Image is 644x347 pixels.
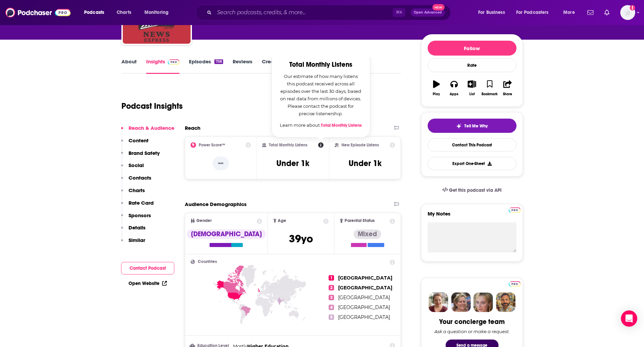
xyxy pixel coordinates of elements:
p: Learn more about [280,121,362,129]
button: Apps [445,76,463,100]
span: ⌘ K [393,8,405,17]
span: Countries [198,260,217,264]
button: Content [121,137,149,150]
p: Reach & Audience [129,125,174,131]
a: Get this podcast via API [437,182,507,199]
span: More [563,8,575,17]
span: For Podcasters [516,8,549,17]
div: 758 [214,59,223,64]
div: Share [503,92,512,96]
button: Social [121,162,144,175]
p: Brand Safety [129,150,160,156]
span: Logged in as sbobal [620,5,635,20]
button: Similar [121,237,145,249]
div: Search podcasts, credits, & more... [202,5,457,20]
img: Podchaser - Follow, Share and Rate Podcasts [5,6,71,19]
a: Show notifications dropdown [585,7,596,18]
a: About [121,58,137,74]
span: [GEOGRAPHIC_DATA] [338,294,390,301]
div: Play [433,92,440,96]
p: Content [129,137,149,144]
img: Jon Profile [496,292,515,312]
a: Charts [112,7,135,18]
div: List [469,92,475,96]
h2: New Episode Listens [341,143,379,147]
button: tell me why sparkleTell Me Why [428,119,516,133]
h2: Audience Demographics [185,201,247,207]
span: 2 [329,285,334,290]
p: Details [129,224,145,231]
img: Sydney Profile [429,292,448,312]
div: Ask a question or make a request. [434,329,510,334]
a: Pro website [509,206,521,213]
div: Bookmark [482,92,497,96]
h2: Power Score™ [199,143,225,147]
button: Rate Card [121,200,154,212]
button: Brand Safety [121,150,160,162]
button: Bookmark [481,76,499,100]
p: Charts [129,187,145,193]
a: Credits [262,58,279,74]
img: Jules Profile [473,292,493,312]
a: Open Website [129,281,167,286]
h2: Total Monthly Listens [280,61,362,68]
div: Open Intercom Messenger [621,310,637,327]
p: -- [213,157,229,170]
span: [GEOGRAPHIC_DATA] [338,285,392,291]
span: 39 yo [289,232,313,245]
button: open menu [140,7,177,18]
div: Rate [428,58,516,72]
img: Barbara Profile [451,292,471,312]
button: Contacts [121,175,151,187]
button: List [463,76,481,100]
p: Similar [129,237,145,243]
button: Play [428,76,445,100]
button: Export One-Sheet [428,157,516,170]
a: Episodes758 [189,58,223,74]
span: Podcasts [84,8,104,17]
span: [GEOGRAPHIC_DATA] [338,275,392,281]
img: Podchaser Pro [168,59,180,65]
h3: Under 1k [349,158,382,168]
span: [GEOGRAPHIC_DATA] [338,304,390,310]
span: Gender [196,219,212,223]
button: open menu [79,7,113,18]
a: Pro website [509,280,521,287]
button: Open AdvancedNew [411,8,445,17]
h2: Total Monthly Listens [269,143,307,147]
button: open menu [473,7,513,18]
span: Parental Status [345,219,375,223]
button: Follow [428,41,516,56]
span: Age [278,219,286,223]
a: Total Monthly Listens [321,123,362,128]
span: [GEOGRAPHIC_DATA] [338,314,390,320]
a: Reviews [233,58,252,74]
button: Details [121,224,145,237]
img: Podchaser Pro [509,281,521,287]
p: Our estimate of how many listens this podcast received across all episodes over the last 30 days,... [280,73,362,117]
div: Mixed [354,229,381,239]
button: Show profile menu [620,5,635,20]
a: Show notifications dropdown [602,7,612,18]
button: Sponsors [121,212,151,225]
img: User Profile [620,5,635,20]
h2: Reach [185,125,200,131]
span: Get this podcast via API [449,187,502,193]
div: Apps [450,92,458,96]
button: Share [499,76,516,100]
button: Reach & Audience [121,125,174,137]
span: For Business [478,8,505,17]
button: Contact Podcast [121,262,174,274]
div: [DEMOGRAPHIC_DATA] [187,229,266,239]
button: open menu [559,7,583,18]
svg: Add a profile image [630,5,635,11]
span: Monitoring [144,8,169,17]
p: Social [129,162,144,168]
p: Rate Card [129,200,154,206]
img: Podchaser Pro [509,207,521,213]
span: Charts [117,8,131,17]
input: Search podcasts, credits, & more... [214,7,393,18]
img: tell me why sparkle [456,123,462,129]
button: open menu [512,7,559,18]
